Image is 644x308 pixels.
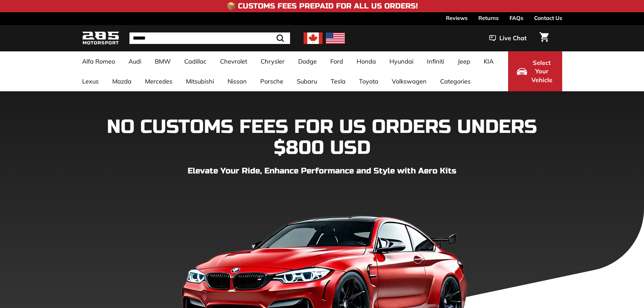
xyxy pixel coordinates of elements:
a: Honda [350,51,383,71]
h1: NO CUSTOMS FEES FOR US ORDERS UNDERS $800 USD [82,117,562,158]
a: Alfa Romeo [75,51,122,71]
img: Logo_285_Motorsport_areodynamics_components [82,30,119,46]
a: BMW [148,51,177,71]
a: FAQs [509,12,523,24]
button: Select Your Vehicle [508,51,562,91]
a: Jeep [451,51,477,71]
a: Hyundai [383,51,420,71]
a: Returns [478,12,499,24]
a: Reviews [446,12,468,24]
a: Contact Us [534,12,562,24]
a: Lexus [75,71,105,91]
a: Subaru [290,71,324,91]
a: Chrysler [254,51,291,71]
input: Search [129,32,290,44]
a: Cadillac [177,51,213,71]
a: Categories [433,71,477,91]
a: Tesla [324,71,352,91]
a: Mercedes [138,71,179,91]
span: Live Chat [499,34,527,43]
a: Mazda [105,71,138,91]
a: Mitsubishi [179,71,221,91]
a: Audi [122,51,148,71]
a: Porsche [254,71,290,91]
a: Toyota [352,71,385,91]
span: Select Your Vehicle [530,58,553,85]
p: Elevate Your Ride, Enhance Performance and Style with Aero Kits [82,165,562,177]
a: Nissan [221,71,254,91]
a: Volkswagen [385,71,433,91]
a: Cart [535,27,553,50]
button: Live Chat [480,30,535,47]
a: Chevrolet [213,51,254,71]
a: Dodge [291,51,324,71]
h4: 📦 Customs Fees Prepaid for All US Orders! [226,2,418,10]
a: Infiniti [420,51,451,71]
a: KIA [477,51,500,71]
a: Ford [324,51,350,71]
